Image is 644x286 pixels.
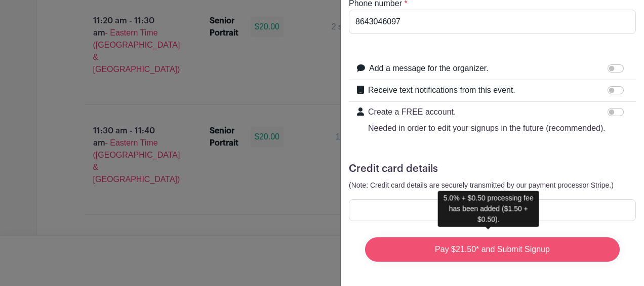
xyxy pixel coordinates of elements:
[438,191,539,227] div: 5.0% + $0.50 processing fee has been added ($1.50 + $0.50).
[368,84,515,96] label: Receive text notifications from this event.
[368,106,606,118] p: Create a FREE account.
[365,237,620,262] input: Pay $21.50* and Submit Signup
[355,205,629,215] iframe: Secure card payment input frame
[349,163,636,175] h5: Credit card details
[349,181,614,189] small: (Note: Credit card details are securely transmitted by our payment processor Stripe.)
[368,122,606,134] p: Needed in order to edit your signups in the future (recommended).
[369,62,489,75] label: Add a message for the organizer.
